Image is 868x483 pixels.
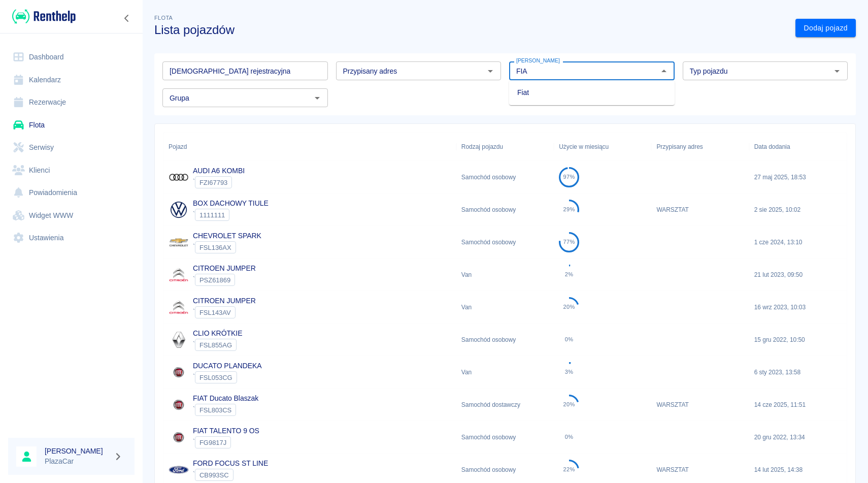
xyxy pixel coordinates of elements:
button: Otwórz [310,91,324,105]
a: Dashboard [8,46,135,69]
div: Użycie w miesiącu [559,133,609,161]
div: Rodzaj pojazdu [461,133,503,161]
span: CB993SC [195,471,233,479]
div: 22% [563,466,575,473]
span: FSL143AV [195,309,235,316]
a: Widget WWW [8,204,135,227]
li: Fiat [509,84,675,101]
div: Van [456,356,554,389]
div: Van [456,259,554,291]
div: 2 sie 2025, 10:02 [749,194,847,226]
a: CHEVROLET SPARK [193,232,261,240]
div: 2% [565,271,574,278]
img: Renthelp logo [12,8,76,25]
div: 29% [563,206,575,213]
div: ` [193,371,262,383]
div: Rodzaj pojazdu [456,133,554,161]
img: Image [169,395,189,415]
a: FIAT Ducato Blaszak [193,394,258,402]
div: 27 maj 2025, 18:53 [749,161,847,194]
img: Image [169,427,189,447]
div: Data dodania [754,133,790,161]
img: Image [169,265,189,285]
div: 3% [565,369,574,375]
div: WARSZTAT [651,389,749,421]
div: Przypisany adres [651,133,749,161]
button: Otwórz [483,64,497,78]
span: Flota [154,15,173,21]
label: [PERSON_NAME] [516,57,560,65]
div: 0% [565,434,574,440]
a: Serwisy [8,136,135,159]
button: Sort [187,140,201,154]
a: Renthelp logo [8,8,76,25]
div: ` [193,436,259,448]
span: FZI67793 [195,179,231,186]
div: 0% [565,336,574,343]
a: CITROEN JUMPER [193,297,256,305]
a: DUCATO PLANDEKA [193,362,262,370]
div: Samochód dostawczy [456,389,554,421]
div: 20% [563,304,575,310]
a: FORD FOCUS ST LINE [193,459,268,467]
div: 20 gru 2022, 13:34 [749,421,847,454]
div: 15 gru 2022, 10:50 [749,324,847,356]
div: Van [456,291,554,324]
div: 1 cze 2024, 13:10 [749,226,847,259]
div: ` [193,241,261,253]
div: 21 lut 2023, 09:50 [749,259,847,291]
img: Image [169,330,189,350]
span: FSL855AG [195,341,236,349]
div: 77% [563,239,575,245]
h3: Lista pojazdów [154,23,787,37]
div: Użycie w miesiącu [554,133,651,161]
div: 6 sty 2023, 13:58 [749,356,847,389]
a: Powiadomienia [8,181,135,204]
a: Dodaj pojazd [795,19,856,38]
div: Samochód osobowy [456,194,554,226]
img: Image [169,200,189,220]
a: BOX DACHOWY TIULE [193,199,269,207]
div: Pojazd [169,133,187,161]
div: 97% [563,174,575,180]
div: ` [193,469,268,481]
button: Zwiń nawigację [119,12,135,25]
a: CLIO KRÓTKIE [193,329,242,337]
div: ` [193,274,256,286]
span: FSL053CG [195,374,237,381]
a: Flota [8,114,135,137]
div: WARSZTAT [651,194,749,226]
img: Image [169,362,189,382]
div: Przypisany adres [656,133,703,161]
div: 16 wrz 2023, 10:03 [749,291,847,324]
img: Image [169,232,189,252]
div: 20% [563,401,575,408]
a: FIAT TALENTO 9 OS [193,427,259,435]
h6: [PERSON_NAME] [45,446,110,456]
div: Samochód osobowy [456,226,554,259]
div: Samochód osobowy [456,324,554,356]
div: ` [193,176,245,188]
div: ` [193,306,256,318]
div: ` [193,339,242,351]
a: AUDI A6 KOMBI [193,167,245,175]
div: Pojazd [163,133,456,161]
div: Samochód osobowy [456,421,554,454]
img: Image [169,460,189,480]
a: Rezerwacje [8,91,135,114]
div: ` [193,404,258,416]
button: Zamknij [657,64,671,78]
a: CITROEN JUMPER [193,264,256,272]
span: FSL136AX [195,244,236,251]
img: Image [169,297,189,317]
button: Otwórz [830,64,844,78]
div: Data dodania [749,133,847,161]
span: 1111111 [195,211,229,219]
div: 14 cze 2025, 11:51 [749,389,847,421]
a: Klienci [8,159,135,182]
span: FSL803CS [195,406,236,414]
img: Image [169,167,189,187]
div: ` [193,209,269,221]
div: Samochód osobowy [456,161,554,194]
p: PlazaCar [45,456,110,467]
